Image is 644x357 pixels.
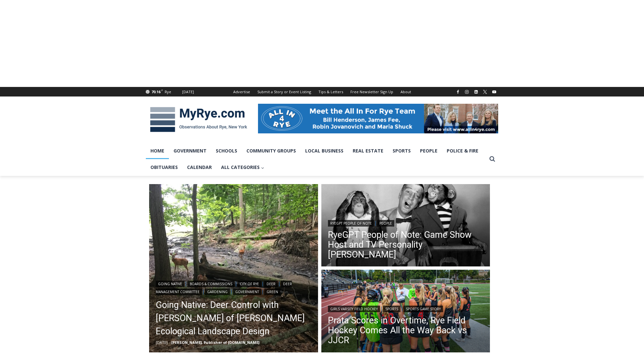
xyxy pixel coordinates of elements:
[388,143,415,159] a: Sports
[264,288,280,295] a: Green
[216,159,269,176] a: All Categories
[149,184,318,353] a: Read More Going Native: Deer Control with Missy Fabel of Missy Fabel Ecological Landscape Design
[486,153,498,165] button: View Search Form
[328,220,374,227] a: RyeGPT People of Note
[403,306,443,312] a: Sports Game Story
[442,143,483,159] a: Police & Fire
[169,340,171,345] span: –
[182,159,216,176] a: Calendar
[321,270,490,354] img: (PHOTO: The Rye Field Hockey team from September 16, 2025. Credit: Maureen Tsuchida.)
[156,281,184,287] a: Going Native
[328,304,484,312] div: | |
[472,88,480,96] a: Linkedin
[258,104,498,133] img: All in for Rye
[328,316,484,345] a: Prata Scores in Overtime, Rye Field Hockey Comes All the Way Back vs JJCR
[205,288,230,295] a: Gardening
[242,143,301,159] a: Community Groups
[146,143,486,176] nav: Primary Navigation
[454,88,462,96] a: Facebook
[221,164,264,171] span: All Categories
[328,219,484,227] div: |
[149,184,318,353] img: (PHOTO: Deer in the Rye Marshlands Conservancy. File photo. 2017.)
[328,230,484,260] a: RyeGPT People of Note: Game Show Host and TV Personality [PERSON_NAME]
[151,89,160,94] span: 70.16
[238,281,261,287] a: City of Rye
[348,143,388,159] a: Real Estate
[301,143,348,159] a: Local Business
[233,288,261,295] a: Government
[328,306,380,312] a: Girls Varsity Field Hockey
[315,87,347,96] a: Tips & Letters
[146,143,169,159] a: Home
[171,340,259,345] a: [PERSON_NAME], Publisher of [DOMAIN_NAME]
[397,87,415,96] a: About
[156,340,168,345] time: [DATE]
[481,88,489,96] a: X
[490,88,498,96] a: YouTube
[230,87,254,96] a: Advertise
[264,281,278,287] a: Deer
[347,87,397,96] a: Free Newsletter Sign Up
[321,184,490,268] img: (PHOTO: Publicity photo of Garry Moore with his guests, the Marquis Chimps, from The Garry Moore ...
[254,87,315,96] a: Submit a Story or Event Listing
[156,279,311,295] div: | | | | | | |
[321,270,490,354] a: Read More Prata Scores in Overtime, Rye Field Hockey Comes All the Way Back vs JJCR
[377,220,394,227] a: People
[230,87,415,96] nav: Secondary Navigation
[321,184,490,268] a: Read More RyeGPT People of Note: Game Show Host and TV Personality Garry Moore
[165,89,171,95] div: Rye
[415,143,442,159] a: People
[146,159,182,176] a: Obituaries
[146,102,251,137] img: MyRye.com
[161,88,163,92] span: F
[187,281,235,287] a: Boards & Commissions
[383,306,401,312] a: Sports
[182,89,194,95] div: [DATE]
[463,88,471,96] a: Instagram
[169,143,211,159] a: Government
[211,143,242,159] a: Schools
[156,298,311,338] a: Going Native: Deer Control with [PERSON_NAME] of [PERSON_NAME] Ecological Landscape Design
